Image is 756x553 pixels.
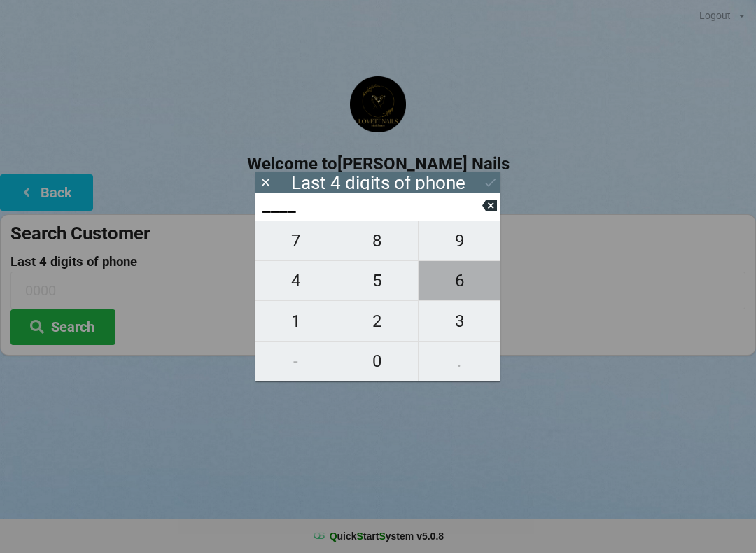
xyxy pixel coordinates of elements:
span: 7 [255,226,337,255]
span: 8 [337,226,419,255]
span: 5 [337,266,419,295]
button: 1 [255,301,337,341]
span: 9 [419,226,500,255]
div: Last 4 digits of phone [291,176,465,190]
span: 1 [255,307,337,336]
span: 3 [419,307,500,336]
button: 3 [419,301,500,341]
span: 2 [337,307,419,336]
button: 4 [255,261,337,301]
button: 7 [255,220,337,261]
button: 0 [337,342,419,381]
span: 0 [337,346,419,376]
button: 2 [337,301,419,341]
button: 6 [419,261,500,301]
span: 4 [255,266,337,295]
span: 6 [419,266,500,295]
button: 9 [419,220,500,261]
button: 8 [337,220,419,261]
button: 5 [337,261,419,301]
